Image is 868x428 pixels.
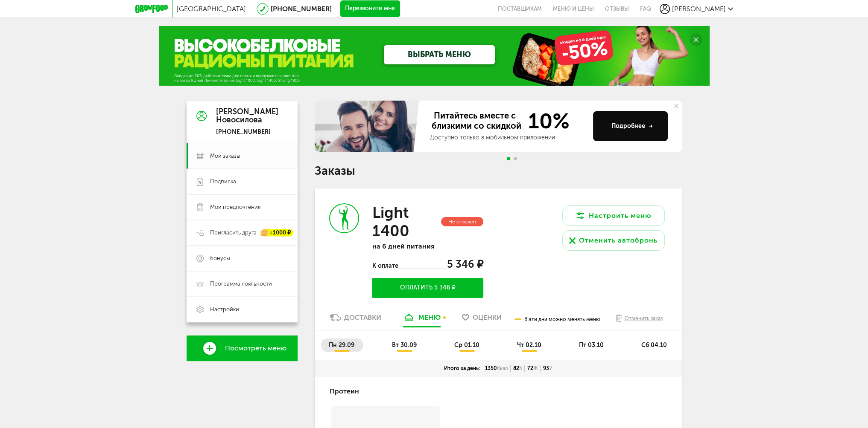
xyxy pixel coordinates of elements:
h1: Заказы [315,165,682,176]
span: Пригласить друга [210,229,257,237]
div: 72 [525,365,541,372]
div: [PHONE_NUMBER] [216,128,278,136]
span: Питайтесь вместе с близкими со скидкой [430,110,523,132]
button: Настроить меню [562,205,665,226]
a: Настройки [187,297,298,322]
a: Оценки [458,313,506,327]
span: Оценки [473,313,502,321]
button: Перезвоните мне [340,0,400,17]
div: 1350 [482,365,511,372]
div: 93 [541,365,555,372]
span: [PERSON_NAME] [672,5,726,13]
span: Ккал [497,365,508,371]
span: Go to slide 2 [514,157,517,160]
button: Оплатить 5 346 ₽ [372,278,483,298]
span: У [549,365,552,371]
div: Отменить заказ [625,314,663,323]
button: Подробнее [593,111,668,141]
span: вт 30.09 [392,341,417,349]
h3: Light 1400 [372,203,439,240]
span: пн 29.09 [329,341,354,349]
span: Программа лояльности [210,280,272,288]
span: пт 03.10 [579,341,604,349]
div: Доставки [344,313,381,321]
a: Пригласить друга +1000 ₽ [187,220,298,246]
span: Go to slide 1 [507,157,510,160]
img: family-banner.579af9d.jpg [315,101,421,152]
span: Б [519,365,522,371]
a: ВЫБРАТЬ МЕНЮ [384,45,495,64]
span: Мои заказы [210,152,240,160]
a: меню [398,313,445,327]
a: Мои заказы [187,143,298,169]
div: Отменить автобронь [579,235,658,246]
div: Не оплачен [441,217,483,227]
span: Посмотреть меню [225,344,286,352]
a: Бонусы [187,246,298,271]
p: на 6 дней питания [372,242,483,250]
div: меню [418,313,441,321]
a: Посмотреть меню [187,335,298,361]
a: Подписка [187,169,298,194]
span: сб 04.10 [641,341,667,349]
button: Отменить заказ [611,313,667,330]
span: 5 346 ₽ [447,258,483,270]
div: [PERSON_NAME] Новосилова [216,108,278,125]
a: Доставки [325,313,386,327]
div: +1000 ₽ [261,229,293,237]
span: ср 01.10 [454,341,479,349]
h4: Протеин [330,383,359,399]
span: 10% [523,110,570,132]
div: Итого за день: [441,365,482,372]
button: Отменить автобронь [562,230,665,251]
a: Мои предпочтения [187,194,298,220]
span: Мои предпочтения [210,203,260,211]
span: Ж [533,365,538,371]
div: 82 [511,365,525,372]
span: Бонусы [210,254,230,262]
div: Подробнее [611,122,653,130]
div: В эти дни можно менять меню [514,309,600,330]
span: [GEOGRAPHIC_DATA] [177,5,246,13]
a: Программа лояльности [187,271,298,297]
span: К оплате [372,262,399,269]
span: Подписка [210,178,236,185]
span: Настройки [210,306,239,313]
span: чт 02.10 [517,341,541,349]
a: [PHONE_NUMBER] [271,5,332,13]
div: Доступно только в мобильном приложении [430,133,586,142]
